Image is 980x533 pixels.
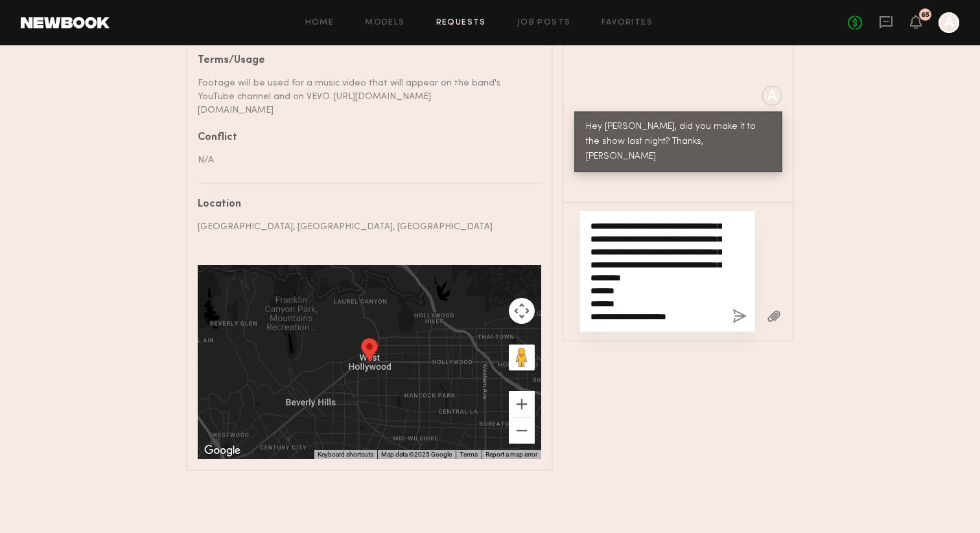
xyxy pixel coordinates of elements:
button: Map camera controls [509,298,535,324]
div: Footage will be used for a music video that will appear on the band's YouTube channel and on VEVO... [198,76,531,117]
div: Location [198,199,531,210]
a: A [939,12,959,33]
img: Google [201,442,244,459]
button: Zoom out [509,418,535,444]
div: Hey [PERSON_NAME], did you make it to the show last night? Thanks, [PERSON_NAME] [586,120,771,164]
div: 65 [921,12,929,19]
button: Drag Pegman onto the map to open Street View [509,345,535,370]
button: Zoom in [509,391,535,417]
a: Favorites [601,19,653,27]
a: Terms [460,451,478,458]
div: Conflict [198,133,531,143]
button: Keyboard shortcuts [318,450,373,459]
div: Terms/Usage [198,56,531,66]
a: Job Posts [517,19,571,27]
a: Requests [436,19,486,27]
div: N/A [198,153,531,167]
div: [GEOGRAPHIC_DATA], [GEOGRAPHIC_DATA], [GEOGRAPHIC_DATA] [198,220,531,234]
a: Open this area in Google Maps (opens a new window) [201,442,244,459]
a: Models [365,19,404,27]
a: Home [305,19,334,27]
span: Map data ©2025 Google [381,451,452,458]
a: Report a map error [485,451,537,458]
